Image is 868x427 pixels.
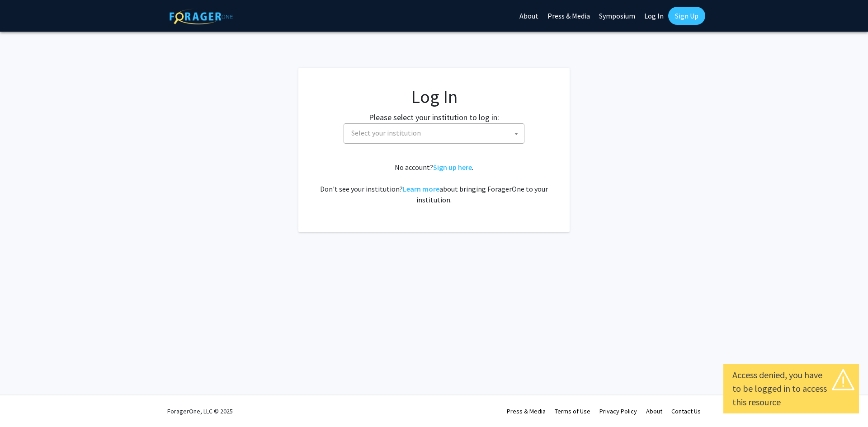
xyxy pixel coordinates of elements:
[668,7,705,25] a: Sign Up
[671,407,701,415] a: Contact Us
[348,124,524,142] span: Select your institution
[344,123,524,144] span: Select your institution
[507,407,546,415] a: Press & Media
[555,407,590,415] a: Terms of Use
[369,111,499,123] label: Please select your institution to log in:
[167,395,233,427] div: ForagerOne, LLC © 2025
[316,162,552,205] div: No account? . Don't see your institution? about bringing ForagerOne to your institution.
[599,407,637,415] a: Privacy Policy
[403,184,439,193] a: Learn more about bringing ForagerOne to your institution
[433,163,472,172] a: Sign up here
[732,368,850,409] div: Access denied, you have to be logged in to access this resource
[316,86,552,108] h1: Log In
[170,9,233,24] img: ForagerOne Logo
[351,128,421,137] span: Select your institution
[646,407,662,415] a: About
